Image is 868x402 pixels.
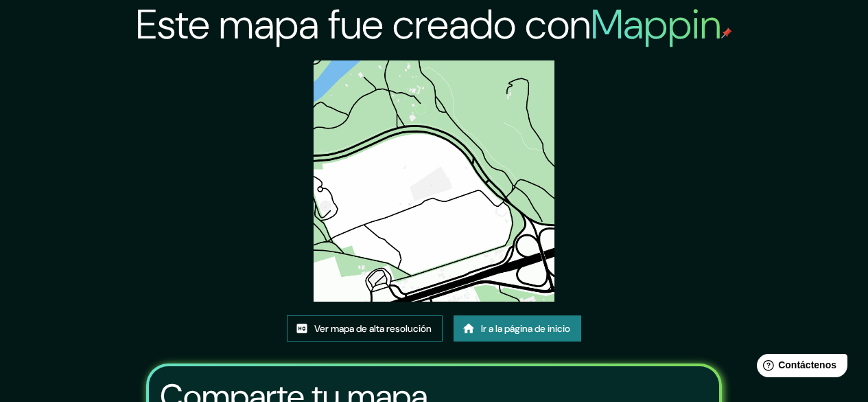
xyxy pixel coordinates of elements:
a: Ver mapa de alta resolución [287,315,443,342]
font: Ver mapa de alta resolución [314,322,432,335]
font: Ir a la página de inicio [481,322,570,335]
img: created-map [314,60,554,302]
img: pin de mapeo [721,27,732,38]
iframe: Lanzador de widgets de ayuda [746,348,853,387]
a: Ir a la página de inicio [454,315,581,342]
